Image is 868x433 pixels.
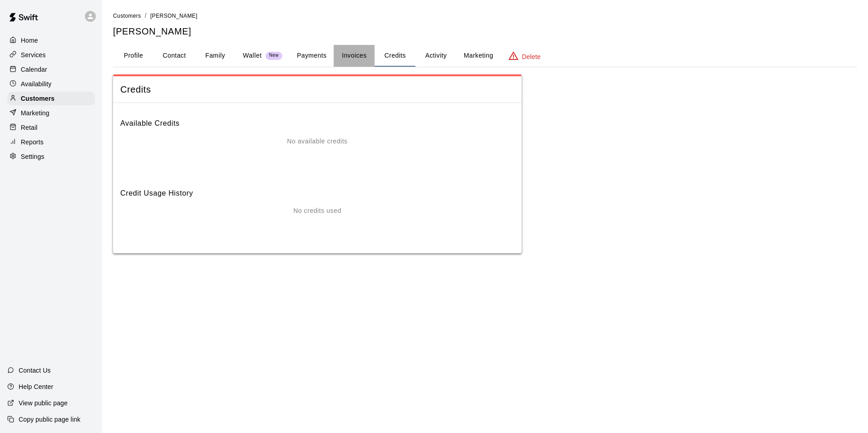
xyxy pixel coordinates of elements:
[375,45,415,67] button: Credits
[19,366,51,375] p: Contact Us
[154,45,195,67] button: Contact
[113,25,857,38] h5: [PERSON_NAME]
[21,152,44,161] p: Settings
[243,51,262,60] p: Wallet
[120,84,514,96] span: Credits
[290,45,334,67] button: Payments
[7,121,95,134] a: Retail
[7,135,95,149] a: Reports
[113,45,857,67] div: basic tabs example
[287,137,347,146] p: No available credits
[145,11,147,20] li: /
[293,206,341,216] p: No credits used
[113,11,857,21] nav: breadcrumb
[21,123,38,132] p: Retail
[415,45,456,67] button: Activity
[21,50,46,59] p: Services
[19,415,80,424] p: Copy public page link
[150,13,197,19] span: [PERSON_NAME]
[21,108,49,118] p: Marketing
[113,45,154,67] button: Profile
[195,45,236,67] button: Family
[19,382,53,391] p: Help Center
[21,79,52,89] p: Availability
[266,53,282,59] span: New
[7,106,95,120] a: Marketing
[7,77,95,91] a: Availability
[334,45,375,67] button: Invoices
[7,150,95,163] a: Settings
[21,36,38,45] p: Home
[7,63,95,76] a: Calendar
[456,45,500,67] button: Marketing
[120,110,514,129] h6: Available Credits
[7,92,95,105] a: Customers
[113,13,141,19] span: Customers
[21,65,47,74] p: Calendar
[19,399,68,408] p: View public page
[522,52,541,61] p: Delete
[113,12,141,19] a: Customers
[21,94,54,103] p: Customers
[7,34,95,47] a: Home
[7,48,95,62] a: Services
[21,138,44,147] p: Reports
[120,180,514,199] h6: Credit Usage History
